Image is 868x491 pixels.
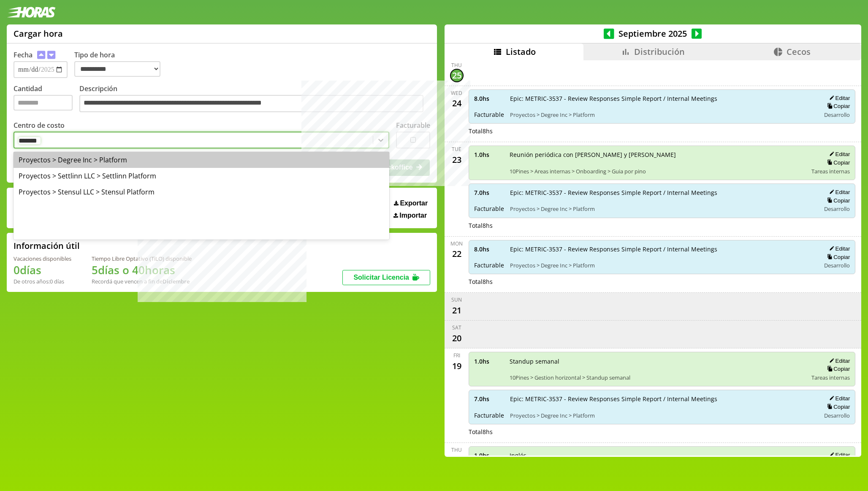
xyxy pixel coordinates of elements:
span: Cecos [787,46,811,57]
span: Epic: METRIC-3537 - Review Responses Simple Report / Internal Meetings [510,189,815,197]
div: Fri [453,352,460,359]
label: Cantidad [14,84,79,115]
span: Proyectos > Degree Inc > Platform [510,262,815,269]
div: Total 8 hs [469,428,856,436]
span: 7.0 hs [474,189,504,197]
div: 23 [450,153,464,166]
span: 7.0 hs [474,395,504,403]
div: 24 [450,97,464,110]
button: Solicitar Licencia [342,270,430,285]
textarea: Descripción [79,95,423,113]
span: Epic: METRIC-3537 - Review Responses Simple Report / Internal Meetings [510,245,815,253]
button: Editar [827,357,850,364]
span: Tareas internas [811,374,850,381]
span: 1.0 hs [474,151,504,159]
b: Diciembre [163,278,190,285]
span: Facturable [474,411,504,419]
div: Sun [451,296,462,303]
span: Standup semanal [510,357,806,365]
span: Epic: METRIC-3537 - Review Responses Simple Report / Internal Meetings [510,395,815,403]
div: Tiempo Libre Optativo (TiLO) disponible [92,255,192,262]
span: Listado [506,46,536,57]
div: 21 [450,303,464,317]
div: Proyectos > Stensul LLC > Stensul Platform [14,184,389,200]
span: 1.0 hs [474,357,504,365]
div: Proyectos > Settlinn LLC > Settlinn Platform [14,168,389,184]
button: Editar [827,94,850,102]
span: Epic: METRIC-3537 - Review Responses Simple Report / Internal Meetings [510,94,815,103]
span: Facturable [474,205,504,213]
span: Importar [399,212,427,219]
div: Vacaciones disponibles [14,255,71,262]
span: Facturable [474,111,504,119]
button: Exportar [391,199,430,208]
label: Centro de costo [14,121,65,130]
button: Copiar [825,254,850,261]
button: Copiar [825,197,850,204]
div: 20 [450,331,464,345]
span: Tareas internas [811,167,850,175]
button: Copiar [825,403,850,410]
select: Tipo de hora [74,61,160,77]
div: Tue [452,146,461,153]
h1: Cargar hora [14,28,63,39]
div: Total 8 hs [469,127,856,135]
div: Sat [452,324,461,331]
label: Facturable [396,121,430,130]
span: Exportar [400,200,428,207]
div: Thu [451,446,462,453]
span: 10Pines > Gestion horizontal > Standup semanal [510,374,806,381]
button: Editar [827,395,850,402]
input: Cantidad [14,95,73,111]
div: Recordá que vencen a fin de [92,278,192,285]
span: Proyectos > Degree Inc > Platform [510,412,815,419]
span: Inglés [510,451,806,459]
span: Solicitar Licencia [353,274,409,281]
span: Proyectos > Degree Inc > Platform [510,205,815,213]
span: 8.0 hs [474,94,504,103]
button: Copiar [825,103,850,110]
div: 22 [450,247,464,261]
div: Mon [450,240,463,247]
h1: 0 días [14,262,71,278]
button: Editar [827,151,850,158]
span: Desarrollo [824,262,850,269]
span: Desarrollo [824,205,850,213]
span: Septiembre 2025 [614,28,692,39]
img: logotipo [7,7,56,18]
label: Fecha [14,50,33,59]
h1: 5 días o 40 horas [92,262,192,278]
div: Proyectos > Degree Inc > Platform [14,152,389,168]
button: Editar [827,189,850,196]
span: 10Pines > Areas internas > Onboarding > Guia por pino [510,167,806,175]
button: Editar [827,245,850,252]
span: Desarrollo [824,111,850,119]
button: Copiar [825,159,850,166]
div: 19 [450,359,464,372]
span: 1.0 hs [474,451,504,459]
button: Editar [827,451,850,459]
span: Facturable [474,261,504,269]
div: De otros años: 0 días [14,278,71,285]
h2: Información útil [14,240,80,251]
span: Proyectos > Degree Inc > Platform [510,111,815,119]
div: Thu [451,62,462,69]
button: Copiar [825,365,850,372]
label: Descripción [79,84,430,115]
div: Total 8 hs [469,221,856,229]
span: Reunión periódica con [PERSON_NAME] y [PERSON_NAME] [510,151,806,159]
div: Total 8 hs [469,278,856,286]
div: Wed [451,89,462,97]
label: Tipo de hora [74,50,167,78]
div: 25 [450,69,464,82]
div: 18 [450,453,464,467]
span: Desarrollo [824,412,850,419]
div: scrollable content [445,60,861,456]
span: 8.0 hs [474,245,504,253]
span: Distribución [634,46,685,57]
